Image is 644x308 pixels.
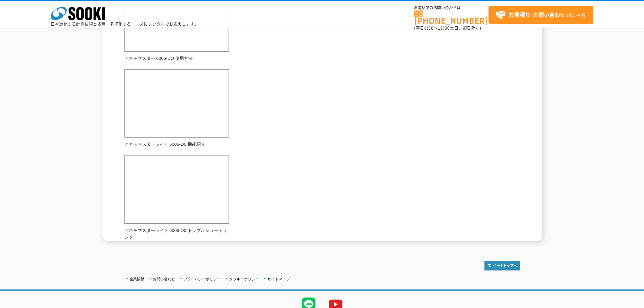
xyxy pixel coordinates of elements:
[267,277,290,281] a: サイトマップ
[129,277,144,281] a: 企業情報
[124,141,229,148] p: アネモマスターライト 6006-D0 機能紹介
[488,6,593,24] a: お見積り･お問い合わせはこちら
[495,10,586,20] span: はこちら
[424,25,434,31] span: 8:50
[184,277,221,281] a: プライバシーポリシー
[414,10,488,24] a: [PHONE_NUMBER]
[153,277,175,281] a: お問い合わせ
[51,22,199,26] p: 日々進化する計測技術と多種・多様化するニーズにレンタルでお応えします。
[124,55,229,62] p: アネモマスター 6006-DO 使用方法
[414,25,481,31] span: (平日 ～ 土日、祝日除く)
[229,277,259,281] a: クッキーポリシー
[484,261,520,270] img: トップページへ
[414,6,488,10] span: お電話でのお問い合わせは
[124,227,229,241] p: アネモマスターライト 6006-D0 トラブルシューティング
[438,25,450,31] span: 17:30
[509,10,566,19] strong: お見積り･お問い合わせ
